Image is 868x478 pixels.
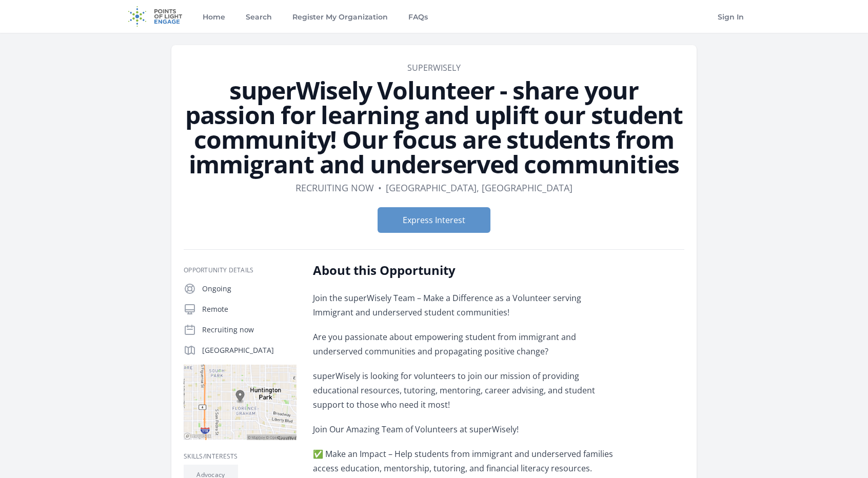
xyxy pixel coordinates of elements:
[202,345,297,355] p: [GEOGRAPHIC_DATA]
[378,181,382,195] div: •
[313,291,613,320] p: Join the superWisely Team – Make a Difference as a Volunteer serving Immigrant and underserved st...
[313,447,613,475] p: ✅ Make an Impact – Help students from immigrant and underserved families access education, mentor...
[184,78,684,176] h1: superWisely Volunteer - share your passion for learning and uplift our student community! Our foc...
[407,62,461,73] a: superWisely
[295,181,374,195] dd: Recruiting now
[184,266,297,274] h3: Opportunity Details
[313,369,613,412] p: superWisely is looking for volunteers to join our mission of providing educational resources, tut...
[386,181,573,195] dd: [GEOGRAPHIC_DATA], [GEOGRAPHIC_DATA]
[184,365,297,440] img: Map
[313,262,613,278] h2: About this Opportunity
[202,304,297,314] p: Remote
[184,452,297,461] h3: Skills/Interests
[313,330,613,358] p: Are you passionate about empowering student from immigrant and underserved communities and propag...
[313,422,613,436] p: Join Our Amazing Team of Volunteers at superWisely!
[202,284,297,294] p: Ongoing
[378,207,490,233] button: Express Interest
[202,325,297,335] p: Recruiting now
